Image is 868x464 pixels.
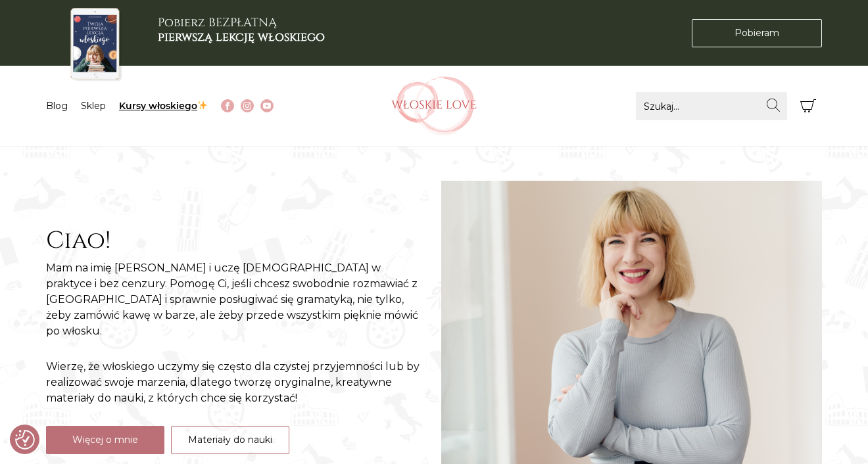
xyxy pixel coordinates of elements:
a: Więcej o mnie [46,426,164,454]
b: pierwszą lekcję włoskiego [158,29,325,45]
span: Pobieram [735,26,779,40]
a: Sklep [81,100,106,112]
p: Mam na imię [PERSON_NAME] i uczę [DEMOGRAPHIC_DATA] w praktyce i bez cenzury. Pomogę Ci, jeśli ch... [46,260,427,339]
h2: Ciao! [46,227,427,255]
a: Pobieram [692,19,822,47]
h3: Pobierz BEZPŁATNĄ [158,16,325,44]
button: Preferencje co do zgód [15,430,35,450]
a: Materiały do nauki [171,426,289,454]
button: Koszyk [794,92,822,120]
img: Revisit consent button [15,430,35,450]
input: Szukaj... [636,92,787,120]
p: Wierzę, że włoskiego uczymy się często dla czystej przyjemności lub by realizować swoje marzenia,... [46,359,427,406]
img: ✨ [198,101,207,110]
a: Kursy włoskiego [119,100,208,112]
a: Blog [46,100,68,112]
img: Włoskielove [391,76,477,135]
